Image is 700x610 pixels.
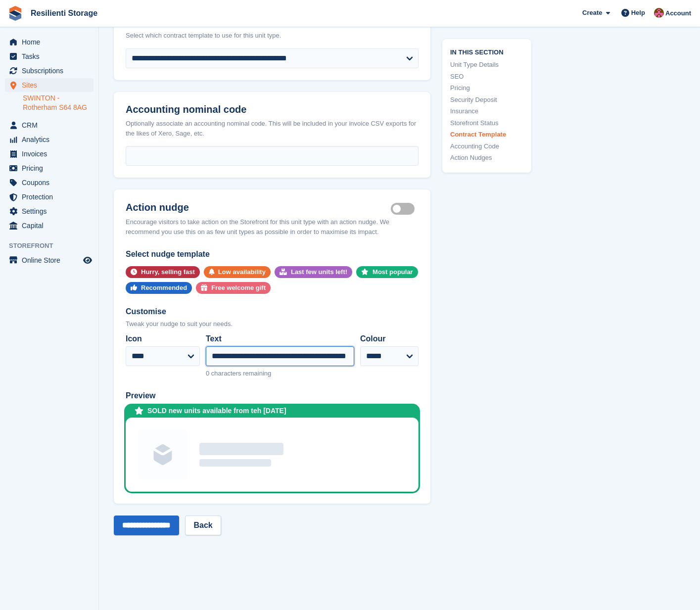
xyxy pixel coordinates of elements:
a: Security Deposit [450,94,523,104]
span: Analytics [22,133,81,146]
div: Hurry, selling fast [141,266,195,278]
span: CRM [22,118,81,132]
span: characters remaining [211,370,271,377]
div: SOLD new units available from teh [DATE] [147,406,286,416]
div: Free welcome gift [211,282,266,294]
div: Recommended [141,282,187,294]
button: Free welcome gift [196,282,271,294]
img: Kerrie Whiteley [654,8,664,18]
span: Create [582,8,602,18]
span: Home [22,35,81,49]
a: Preview store [82,254,93,266]
div: Select which contract template to use for this unit type. [126,31,419,41]
span: Tasks [22,49,81,63]
a: Unit Type Details [450,60,523,70]
button: Most popular [356,266,418,278]
label: Is active [391,208,419,210]
div: Most popular [373,266,413,278]
div: Customise [126,306,419,318]
a: Back [185,516,221,535]
span: 0 [206,370,209,377]
a: menu [5,147,93,161]
button: Last few units left! [275,266,352,278]
a: Contract Template [450,130,523,140]
h2: Action nudge [126,201,391,213]
span: Account [665,8,691,18]
a: menu [5,190,93,204]
a: menu [5,78,93,92]
label: Icon [126,333,200,345]
a: menu [5,253,93,267]
button: Low availability [204,266,271,278]
a: Action Nudges [450,153,523,163]
span: Online Store [22,253,81,267]
a: SWINTON - Rotherham S64 8AG [23,94,93,112]
span: Subscriptions [22,64,81,78]
span: In this section [450,47,523,56]
a: menu [5,176,93,189]
span: Pricing [22,161,81,175]
button: Recommended [126,282,192,294]
div: Encourage visitors to take action on the Storefront for this unit type with an action nudge. We r... [126,217,419,236]
a: Resilienti Storage [27,5,101,21]
span: Settings [22,204,81,218]
a: menu [5,133,93,146]
div: Select nudge template [126,248,419,260]
a: Pricing [450,83,523,93]
a: menu [5,219,93,233]
span: Coupons [22,176,81,189]
div: Optionally associate an accounting nominal code. This will be included in your invoice CSV export... [126,119,419,138]
a: menu [5,118,93,132]
a: Accounting Code [450,141,523,151]
a: menu [5,161,93,175]
a: menu [5,35,93,49]
a: menu [5,49,93,63]
img: Unit group image placeholder [138,430,187,479]
span: Help [631,8,645,18]
span: Sites [22,78,81,92]
span: Storefront [9,241,98,251]
a: Insurance [450,106,523,116]
div: Low availability [218,266,266,278]
img: stora-icon-8386f47178a22dfd0bd8f6a31ec36ba5ce8667c1dd55bd0f319d3a0aa187defe.svg [8,6,23,21]
button: Hurry, selling fast [126,266,200,278]
div: Tweak your nudge to suit your needs. [126,319,419,329]
div: Preview [126,390,419,402]
span: Capital [22,219,81,233]
a: SEO [450,71,523,81]
h2: Accounting nominal code [126,104,419,115]
div: Last few units left! [291,266,347,278]
label: Text [206,333,354,345]
label: Colour [360,333,419,345]
a: menu [5,204,93,218]
a: menu [5,64,93,78]
span: Invoices [22,147,81,161]
a: Storefront Status [450,118,523,128]
span: Protection [22,190,81,204]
